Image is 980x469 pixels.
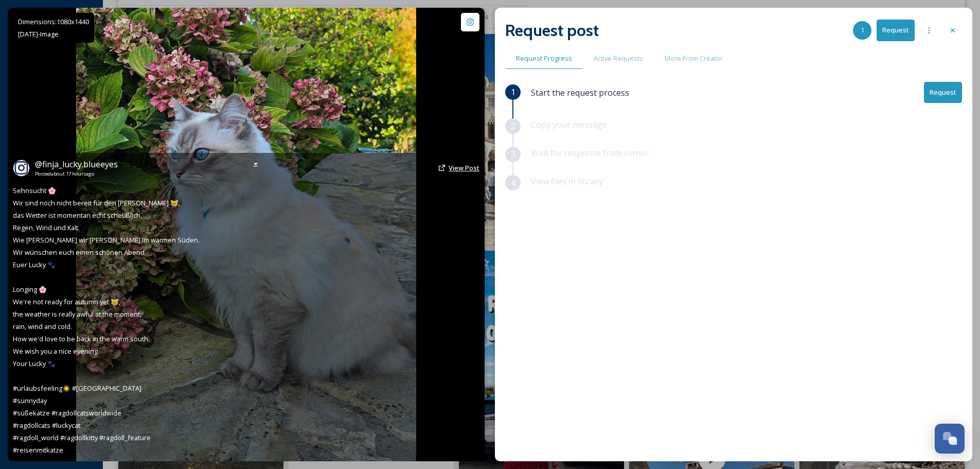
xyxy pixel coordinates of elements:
span: Sehnsucht 🌸 Wir sind noch nicht bereit für den [PERSON_NAME] 😿, das Wetter ist momentan echt sche... [13,186,201,455]
span: Copy your message [531,119,607,130]
span: Posted about 17 hours ago [35,170,118,178]
span: 2 [511,120,515,132]
span: 1 [511,86,515,98]
span: 3 [511,148,515,161]
span: 1 [861,25,864,35]
span: View Post [449,163,479,172]
span: @ finja_lucky.blueeyes [35,159,118,170]
h2: Request post [505,18,599,43]
span: Active Requests [594,54,643,63]
span: Wait for response from owner [531,147,649,159]
span: Dimensions: 1080 x 1440 [18,17,89,26]
a: @finja_lucky.blueeyes [35,158,118,170]
button: Request [877,20,915,41]
span: View files in library [531,176,603,187]
span: More From Creator [665,54,723,63]
button: Request [924,82,962,103]
button: Open Chat [935,424,965,454]
span: 4 [511,177,515,189]
span: [DATE] - Image [18,29,59,39]
img: Sehnsucht 🌸 Wir sind noch nicht bereit für den Herbst 😿, das Wetter ist momentan echt scheußlich,... [76,8,416,461]
a: View Post [449,163,479,173]
span: Request Progress [516,54,572,63]
span: Start the request process [531,86,629,99]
